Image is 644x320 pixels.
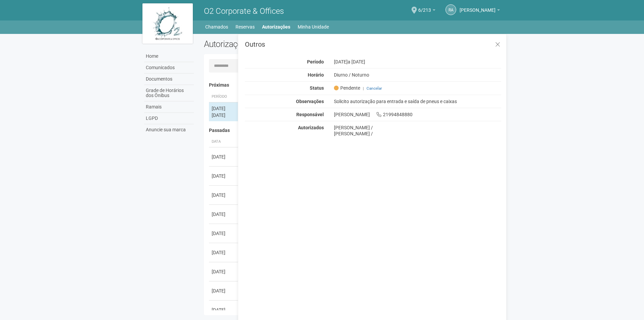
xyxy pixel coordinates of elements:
div: [PERSON_NAME] / [334,125,502,131]
div: [PERSON_NAME] 21994848880 [329,111,507,118]
span: | [363,86,364,91]
div: [DATE] [212,307,237,313]
a: Cancelar [367,86,382,91]
a: 6/213 [418,8,435,14]
strong: Responsável [296,112,324,117]
th: Período [209,91,239,102]
strong: Horário [308,72,324,78]
div: [DATE] [329,59,507,65]
h4: Próximas [209,83,497,88]
a: Reservas [235,22,255,32]
div: [DATE] [212,192,237,198]
a: [PERSON_NAME] [460,8,500,14]
span: Pendente [334,85,360,91]
a: Home [144,51,194,62]
div: [DATE] [212,211,237,218]
a: Documentos [144,74,194,85]
a: LGPD [144,113,194,124]
span: 6/213 [418,1,431,13]
a: Anuncie sua marca [144,124,194,135]
a: Comunicados [144,62,194,74]
strong: Status [310,85,324,91]
div: Diurno / Noturno [329,72,507,78]
div: [DATE] [212,230,237,237]
div: [DATE] [212,105,237,112]
img: logo.jpg [142,3,193,44]
div: [DATE] [212,112,237,119]
strong: Autorizados [298,125,324,130]
span: O2 Corporate & Offices [204,6,284,16]
a: Ramais [144,101,194,113]
div: [PERSON_NAME] / [334,131,502,137]
strong: Observações [296,99,324,104]
div: [DATE] [212,268,237,275]
h4: Passadas [209,128,497,133]
a: RA [445,4,456,15]
h3: Outros [245,41,501,48]
th: Data [209,136,239,147]
a: Autorizações [262,22,290,32]
div: [DATE] [212,249,237,256]
a: Chamados [205,22,228,32]
div: [DATE] [212,173,237,179]
strong: Período [307,59,324,64]
div: [DATE] [212,287,237,294]
div: Solicito autorização para entrada e saída de pneus e caixas [329,98,507,104]
span: ROSANGELA APARECIDA SANTOS HADDAD [460,1,496,13]
div: [DATE] [212,153,237,160]
a: Minha Unidade [298,22,329,32]
h2: Autorizações [204,39,348,49]
a: Grade de Horários dos Ônibus [144,85,194,101]
span: a [DATE] [348,59,365,64]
